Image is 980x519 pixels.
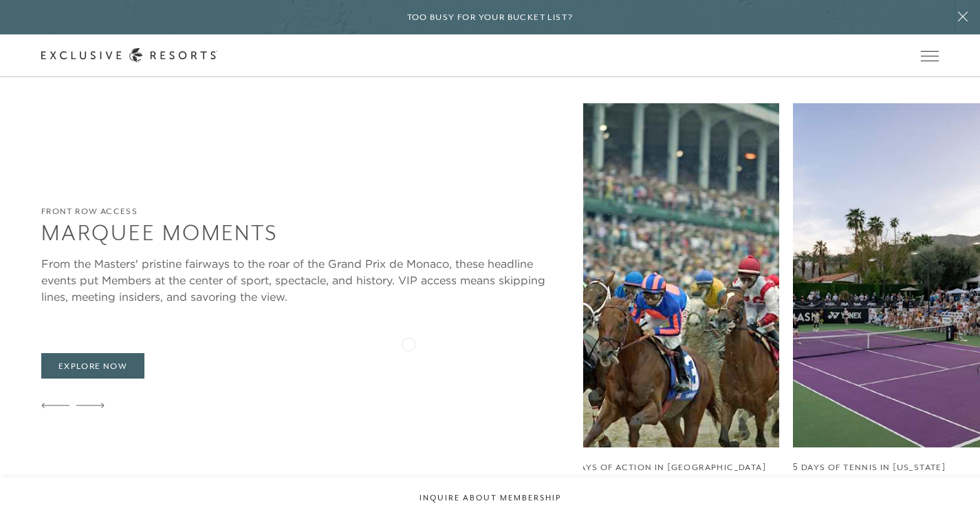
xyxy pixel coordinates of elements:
[41,255,569,305] div: From the Masters' pristine fairways to the roar of the Grand Prix de Monaco, these headline event...
[565,461,779,474] figcaption: 4 Days of Action in [GEOGRAPHIC_DATA]
[565,477,779,494] figcaption: [US_STATE] Derby Weekend
[921,51,939,61] button: Open navigation
[41,205,569,218] h6: Front Row Access
[41,353,144,379] a: Explore Now
[917,456,980,519] iframe: To enrich screen reader interactions, please activate Accessibility in Grammarly extension settings
[407,11,574,24] h6: Too busy for your bucket list?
